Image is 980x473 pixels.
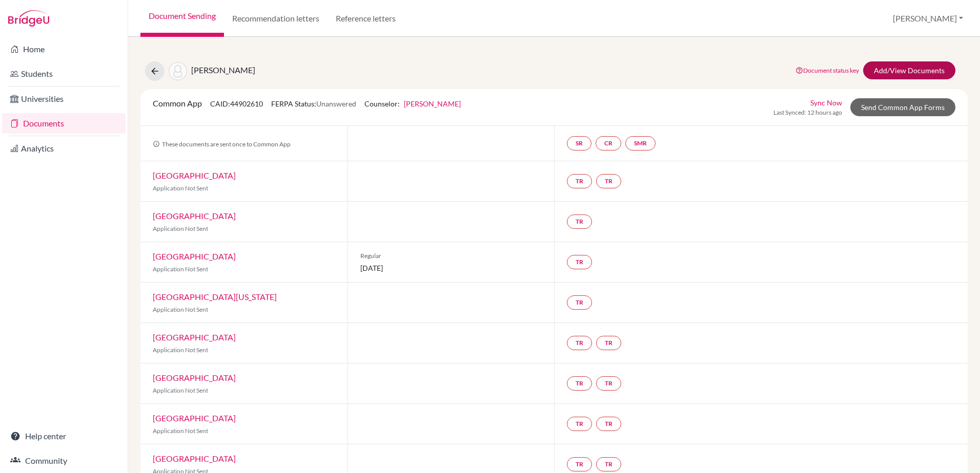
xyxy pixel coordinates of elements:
button: [PERSON_NAME] [888,9,968,28]
a: TR [596,417,621,431]
a: SMR [625,136,656,150]
a: [GEOGRAPHIC_DATA] [153,211,236,221]
span: Last Synced: 12 hours ago [773,108,842,117]
a: [GEOGRAPHIC_DATA] [153,373,236,382]
a: TR [596,457,621,471]
a: TR [567,457,592,471]
a: [GEOGRAPHIC_DATA] [153,454,236,463]
a: Analytics [2,138,126,159]
a: TR [567,214,592,229]
span: Application Not Sent [153,225,208,232]
span: Application Not Sent [153,346,208,354]
span: [DATE] [360,263,542,273]
a: [GEOGRAPHIC_DATA] [153,251,236,261]
span: [PERSON_NAME] [191,65,255,75]
span: CAID: 44902610 [210,99,263,108]
span: Application Not Sent [153,427,208,435]
span: Application Not Sent [153,265,208,273]
a: Sync Now [810,97,842,108]
span: Application Not Sent [153,386,208,394]
a: Home [2,39,126,59]
span: Unanswered [316,99,356,108]
a: Students [2,63,126,84]
a: [GEOGRAPHIC_DATA] [153,170,236,180]
a: TR [567,336,592,350]
a: TR [567,376,592,391]
a: TR [567,295,592,310]
a: TR [567,174,592,188]
a: [GEOGRAPHIC_DATA][US_STATE] [153,292,277,302]
a: Add/View Documents [863,61,955,79]
a: Send Common App Forms [850,98,955,116]
a: TR [567,417,592,431]
span: FERPA Status: [271,99,356,108]
a: [PERSON_NAME] [404,99,461,108]
a: Document status key [795,67,859,74]
a: CR [596,136,621,150]
span: Common App [153,98,202,108]
a: SR [567,136,591,150]
a: TR [596,336,621,350]
a: [GEOGRAPHIC_DATA] [153,332,236,342]
a: TR [567,255,592,269]
a: TR [596,376,621,391]
a: Community [2,450,126,471]
span: Regular [360,251,542,261]
span: Application Not Sent [153,306,208,313]
a: TR [596,174,621,188]
span: These documents are sent once to Common App [153,140,291,148]
a: Universities [2,89,126,109]
span: Application Not Sent [153,184,208,192]
a: Help center [2,426,126,446]
a: Documents [2,113,126,134]
img: Bridge-U [8,10,49,27]
a: [GEOGRAPHIC_DATA] [153,413,236,423]
span: Counselor: [364,99,461,108]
